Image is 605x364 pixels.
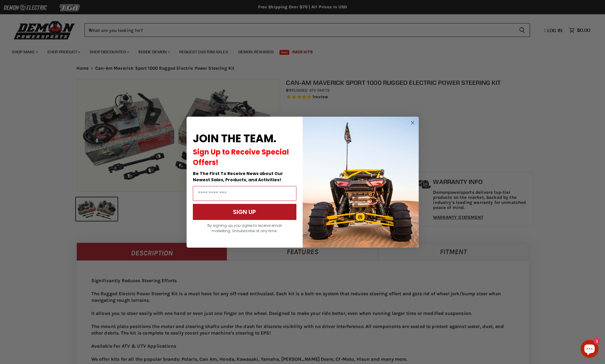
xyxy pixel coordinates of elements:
inbox-online-store-chat: Shopify online store chat [579,340,600,359]
span: JOIN THE TEAM. [193,131,276,146]
img: a9095488-b6e7-41ba-879d-588abfab540b.jpeg [303,117,419,248]
span: By signing up, you agree to receive email marketing. Unsubscribe at any time. [207,223,282,233]
span: Sign Up to Receive Special Offers! [193,147,289,167]
button: SIGN UP [193,204,296,220]
span: Be The First To Receive News about Our Newest Sales, Products, and Activities! [193,171,283,183]
input: Email Address [193,186,296,201]
button: Close dialog [409,119,416,126]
